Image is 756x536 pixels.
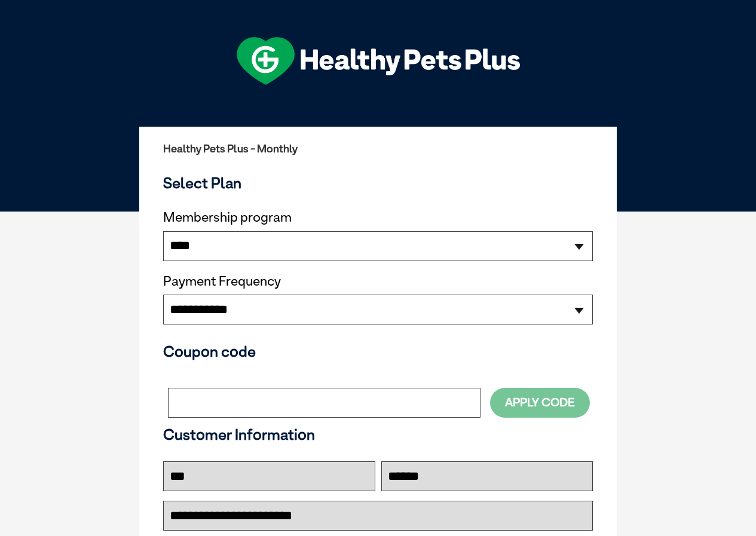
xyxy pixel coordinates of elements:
[237,37,520,85] img: hpp-logo-landscape-green-white.png
[163,174,593,192] h3: Select Plan
[163,143,593,155] h2: Healthy Pets Plus - Monthly
[163,210,593,225] label: Membership program
[163,342,593,360] h3: Coupon code
[163,274,281,289] label: Payment Frequency
[163,425,593,443] h3: Customer Information
[490,388,590,417] button: Apply Code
